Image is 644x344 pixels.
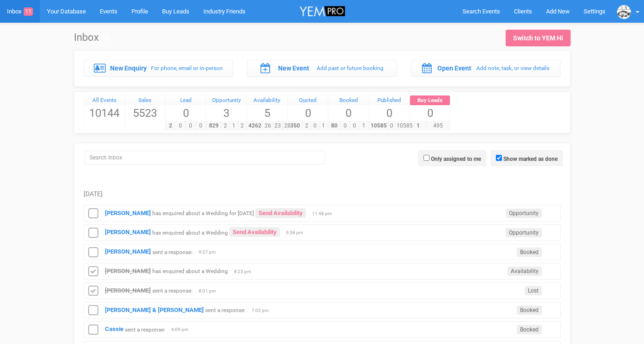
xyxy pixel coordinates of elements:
[171,326,195,333] span: 6:09 pm
[410,105,450,121] span: 0
[152,248,193,255] small: sent a response:
[328,105,369,121] span: 0
[369,121,389,130] span: 10585
[503,155,558,163] label: Show marked as done
[105,210,151,217] a: [PERSON_NAME]
[317,65,384,71] small: Add past or future booking
[513,33,563,43] div: Switch to YEM Hi
[247,105,287,121] span: 5
[229,121,238,130] span: 1
[247,121,263,130] span: 4262
[105,306,204,313] a: [PERSON_NAME] & [PERSON_NAME]
[525,286,542,295] span: Lost
[506,30,571,46] a: Switch to YEM Hi
[359,121,369,130] span: 1
[388,121,395,130] span: 0
[229,227,280,237] a: Send Availability
[105,325,124,332] a: Cassie
[152,268,228,274] small: has enquired about a Wedding
[105,248,151,255] a: [PERSON_NAME]
[247,60,397,76] a: New Event Add past or future booking
[546,8,570,15] span: Add New
[476,65,549,71] small: Add note, task, or view details
[506,228,542,237] span: Opportunity
[437,64,471,73] label: Open Event
[286,229,309,236] span: 9:38 pm
[234,268,257,275] span: 8:23 pm
[206,121,221,130] span: 829
[85,151,325,165] input: Search Inbox
[302,121,311,130] span: 2
[166,105,206,121] span: 0
[395,121,415,130] span: 10585
[84,60,234,76] a: New Enquiry For phone, email or in-person
[152,287,193,294] small: sent a response:
[125,105,165,121] span: 5523
[247,96,287,106] div: Availability
[517,248,542,257] span: Booked
[328,96,369,106] a: Booked
[84,191,561,197] h5: [DATE]
[206,105,247,121] span: 3
[105,268,151,274] a: [PERSON_NAME]
[514,8,532,15] span: Clients
[110,64,147,73] label: New Enquiry
[199,288,222,294] span: 8:01 pm
[263,121,273,130] span: 26
[205,307,246,313] small: sent a response:
[125,326,165,332] small: sent a response:
[255,208,306,218] a: Send Availability
[238,121,247,130] span: 2
[410,96,450,106] div: Buy Leads
[369,96,410,106] a: Published
[165,121,176,130] span: 2
[175,121,186,130] span: 0
[617,5,631,19] img: data
[426,121,450,130] span: 495
[85,105,125,121] span: 10144
[85,96,125,106] a: All Events
[506,209,542,218] span: Opportunity
[105,229,151,236] a: [PERSON_NAME]
[319,121,328,130] span: 1
[312,210,335,217] span: 11:48 pm
[185,121,196,130] span: 0
[152,210,254,217] small: has enquired about a Wedding for [DATE]
[431,155,481,163] label: Only assigned to me
[287,121,303,130] span: 350
[166,96,206,106] a: Lead
[410,121,427,130] span: 1
[282,121,293,130] span: 28
[74,32,110,43] h1: Inbox
[24,7,33,16] span: 11
[206,96,247,106] a: Opportunity
[311,121,319,130] span: 0
[517,306,542,315] span: Booked
[462,8,500,15] span: Search Events
[411,60,561,76] a: Open Event Add note, task, or view details
[350,121,359,130] span: 0
[507,267,542,276] span: Availability
[152,229,228,236] small: has enquired about a Wedding
[199,249,222,255] span: 9:27 pm
[517,325,542,334] span: Booked
[221,121,230,130] span: 2
[369,105,410,121] span: 0
[288,96,328,106] a: Quoted
[273,121,283,130] span: 23
[278,64,309,73] label: New Event
[125,96,165,106] a: Sales
[105,287,151,294] strong: [PERSON_NAME]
